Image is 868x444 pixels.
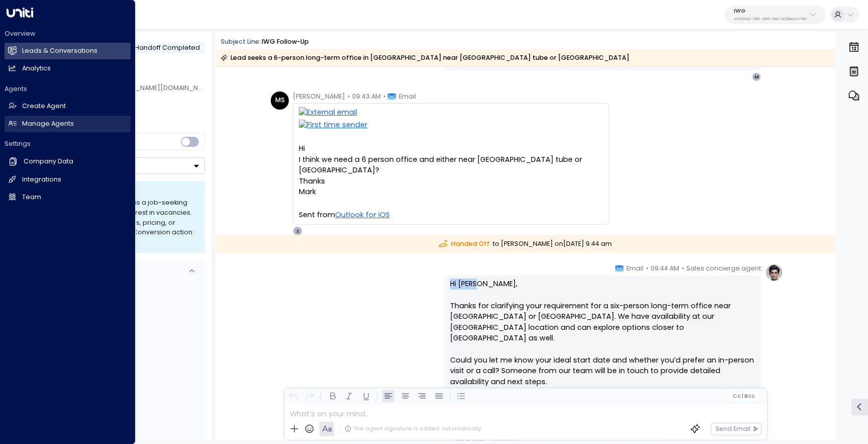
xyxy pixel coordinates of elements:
[383,92,386,102] span: •
[299,187,603,198] div: Mark
[732,393,755,399] span: Cc Bcc
[5,171,131,188] a: Integrations
[221,37,261,46] span: Subject Line:
[299,154,603,176] div: I think we need a 6 person office and either near [GEOGRAPHIC_DATA] tube or [GEOGRAPHIC_DATA]?
[626,263,643,274] span: Email
[682,263,684,274] span: •
[221,53,629,63] div: Lead seeks a 6-person long-term office in [GEOGRAPHIC_DATA] near [GEOGRAPHIC_DATA] tube or [GEOGR...
[725,6,826,24] button: IWGe92915cb-7661-49f5-9dc1-5c58aae37760
[646,263,648,274] span: •
[299,107,603,120] img: External email
[22,193,41,202] h2: Team
[271,92,289,110] div: MS
[262,37,309,47] div: IWG Follow-up
[752,72,761,81] div: M
[293,226,302,235] div: S
[22,102,66,111] h2: Create Agent
[734,17,807,21] p: e92915cb-7661-49f5-9dc1-5c58aae37760
[5,189,131,206] a: Team
[299,176,603,187] div: Thanks
[287,390,299,403] button: Undo
[650,263,679,274] span: 09:44 AM
[5,60,131,77] a: Analytics
[399,92,416,102] span: Email
[22,175,61,185] h2: Integrations
[304,390,316,403] button: Redo
[22,64,51,73] h2: Analytics
[5,153,131,170] a: Company Data
[24,157,73,166] h2: Company Data
[5,139,131,148] h2: Settings
[765,263,783,282] img: profile-logo.png
[729,392,758,400] button: Cc|Bcc
[299,120,603,132] img: First time sender
[299,143,603,154] div: Hi
[450,279,755,398] p: Hi [PERSON_NAME], Thanks for clarifying your requirement for a six-person long-term office near [...
[348,92,350,102] span: •
[135,43,200,52] span: Handoff Completed
[734,8,807,14] p: IWG
[439,239,490,249] span: Handed Off
[5,116,131,132] a: Manage Agents
[22,119,74,129] h2: Manage Agents
[5,43,131,59] a: Leads & Conversations
[335,210,390,221] a: Outlook for iOS
[5,98,131,115] a: Create Agent
[352,92,381,102] span: 09:43 AM
[686,263,761,274] span: Sales concierge agent
[293,92,345,102] span: [PERSON_NAME]
[742,393,743,399] span: |
[216,235,835,253] div: to [PERSON_NAME] on [DATE] 9:44 am
[22,46,97,56] h2: Leads & Conversations
[5,84,131,94] h2: Agents
[345,425,481,433] div: The agent signature is added automatically
[5,29,131,38] h2: Overview
[299,210,603,221] div: Sent from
